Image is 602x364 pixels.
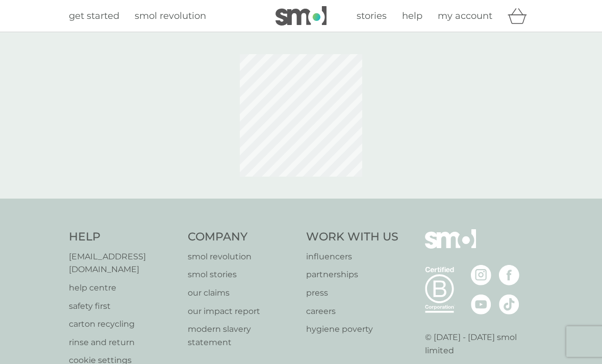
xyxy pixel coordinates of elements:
[188,323,296,349] a: modern slavery statement
[188,268,296,281] a: smol stories
[508,6,533,26] div: basket
[471,294,491,314] img: visit the smol Youtube page
[135,9,206,23] a: smol revolution
[188,229,296,245] h4: Company
[306,250,398,263] a: influencers
[438,10,492,21] span: my account
[188,250,296,263] a: smol revolution
[306,286,398,300] a: press
[69,281,178,295] a: help centre
[188,286,296,300] a: our claims
[438,9,492,23] a: my account
[499,265,519,285] img: visit the smol Facebook page
[275,6,327,26] img: smol
[69,229,178,245] h4: Help
[425,331,534,357] p: © [DATE] - [DATE] smol limited
[306,268,398,281] a: partnerships
[69,250,178,276] a: [EMAIL_ADDRESS][DOMAIN_NAME]
[135,10,206,21] span: smol revolution
[188,305,296,318] a: our impact report
[425,229,476,264] img: smol
[499,294,519,314] img: visit the smol Tiktok page
[69,10,119,21] span: get started
[306,305,398,318] a: careers
[69,9,119,23] a: get started
[69,336,178,349] a: rinse and return
[306,323,398,336] a: hygiene poverty
[306,229,398,245] h4: Work With Us
[69,318,178,331] a: carton recycling
[402,10,422,21] span: help
[357,9,387,23] a: stories
[471,265,491,285] img: visit the smol Instagram page
[357,10,387,21] span: stories
[69,300,178,313] a: safety first
[402,9,422,23] a: help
